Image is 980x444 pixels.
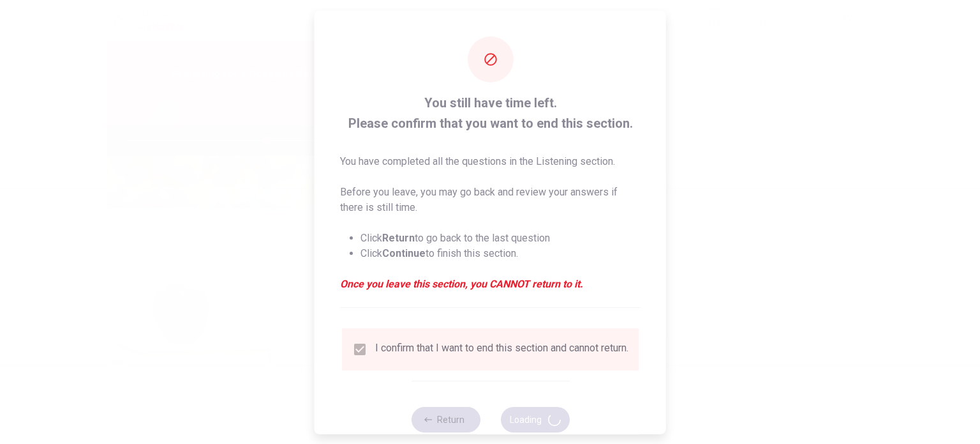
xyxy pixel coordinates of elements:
p: You have completed all the questions in the Listening section. [340,153,641,169]
strong: Return [382,231,415,243]
em: Once you leave this section, you CANNOT return to it. [340,276,641,291]
button: Loading [500,406,569,432]
span: You still have time left. Please confirm that you want to end this section. [340,92,641,133]
button: Return [411,406,480,432]
p: Before you leave, you may go back and review your answers if there is still time. [340,184,641,215]
li: Click to go back to the last question [360,230,641,245]
strong: Continue [382,247,426,259]
li: Click to finish this section. [360,245,641,261]
div: I confirm that I want to end this section and cannot return. [375,341,628,356]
